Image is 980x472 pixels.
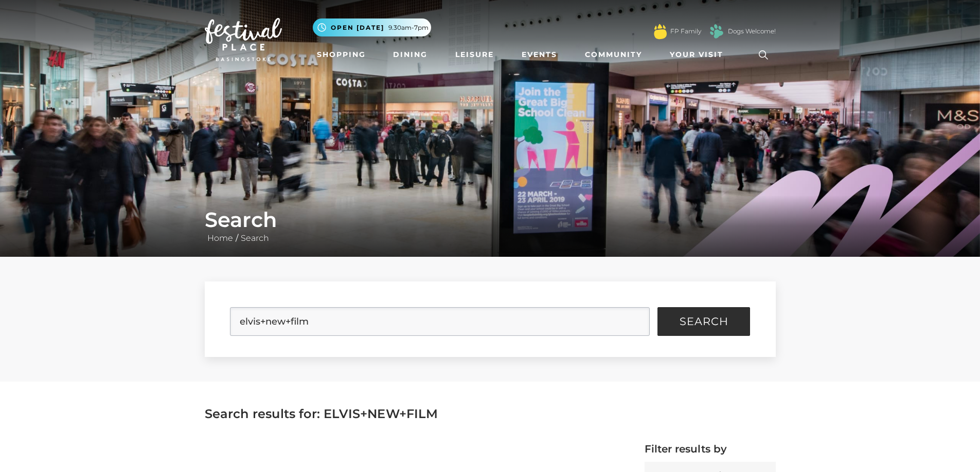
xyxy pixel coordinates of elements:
a: Your Visit [666,45,733,64]
span: 9.30am-7pm [388,23,429,32]
a: Home [205,233,236,243]
img: Festival Place Logo [205,18,282,61]
h1: Search [205,207,776,232]
a: Dining [389,45,432,64]
a: Search [238,233,272,243]
a: FP Family [670,27,701,36]
a: Dogs Welcome! [728,27,776,36]
span: Search [680,316,728,327]
a: Events [518,45,561,64]
button: Open [DATE] 9.30am-7pm [313,18,431,36]
span: Your Visit [670,49,723,60]
span: Open [DATE] [331,23,384,32]
h4: Filter results by [645,443,776,455]
span: Search results for: ELVIS+NEW+FILM [205,406,438,421]
input: Search Site [230,307,650,336]
a: Community [581,45,646,64]
div: / [197,207,783,244]
a: Leisure [451,45,498,64]
button: Search [657,307,750,336]
a: Shopping [313,45,370,64]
